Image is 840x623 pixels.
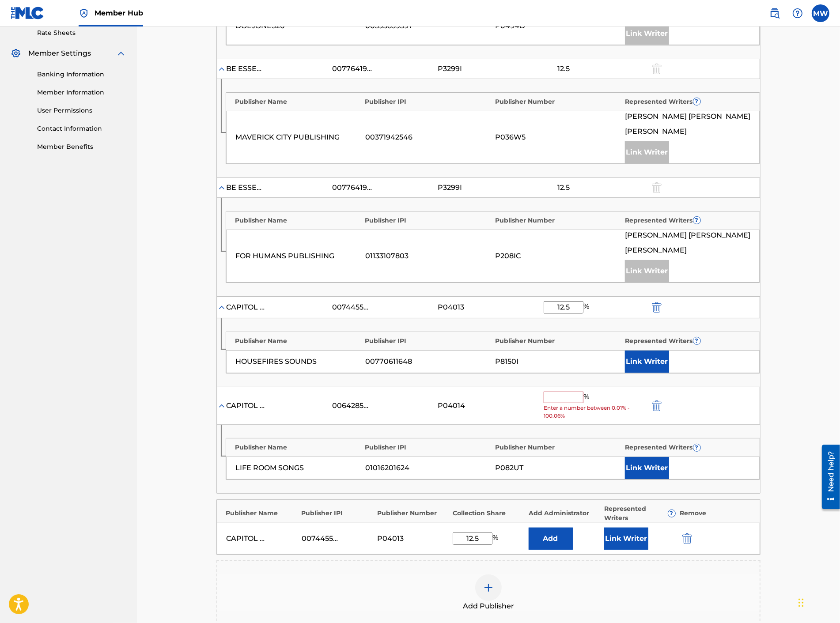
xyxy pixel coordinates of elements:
[235,336,361,346] div: Publisher Name
[11,48,21,59] img: Member Settings
[625,336,751,346] div: Represented Writers
[625,245,687,256] span: [PERSON_NAME]
[365,97,491,106] div: Publisher IPI
[625,111,750,122] span: [PERSON_NAME] [PERSON_NAME]
[37,124,126,133] a: Contact Information
[495,336,621,346] div: Publisher Number
[693,98,700,105] span: ?
[492,532,500,545] span: %
[583,301,591,313] span: %
[235,132,361,143] div: MAVERICK CITY PUBLISHING
[28,48,91,59] span: Member Settings
[453,509,524,518] div: Collection Share
[625,443,751,452] div: Represented Writers
[769,8,780,19] img: search
[693,337,700,344] span: ?
[495,356,621,367] div: P8150I
[604,528,648,550] button: Link Writer
[226,509,297,518] div: Publisher Name
[495,97,621,106] div: Publisher Number
[529,509,600,518] div: Add Administrator
[365,463,491,473] div: 01016201624
[37,88,126,97] a: Member Information
[625,457,669,479] button: Link Writer
[37,142,126,151] a: Member Benefits
[11,7,45,19] img: MLC Logo
[301,509,372,518] div: Publisher IPI
[815,441,840,512] iframe: Resource Center
[796,581,840,623] iframe: Chat Widget
[365,251,491,261] div: 01133107803
[625,97,751,106] div: Represented Writers
[217,183,226,192] img: expand-cell-toggle
[235,251,361,261] div: FOR HUMANS PUBLISHING
[583,392,591,403] span: %
[495,132,621,143] div: P036W5
[365,132,491,143] div: 00371942546
[625,126,687,137] span: [PERSON_NAME]
[625,230,750,241] span: [PERSON_NAME] [PERSON_NAME]
[544,404,645,420] span: Enter a number between 0.01% - 100.06%
[235,443,361,452] div: Publisher Name
[235,463,361,473] div: LIFE ROOM SONGS
[792,8,803,19] img: help
[377,509,448,518] div: Publisher Number
[652,400,662,411] img: 12a2ab48e56ec057fbd8.svg
[217,401,226,410] img: expand-cell-toggle
[37,106,126,115] a: User Permissions
[95,8,143,18] span: Member Hub
[235,216,361,225] div: Publisher Name
[495,216,621,225] div: Publisher Number
[812,4,829,22] div: User Menu
[217,64,226,73] img: expand-cell-toggle
[668,510,675,517] span: ?
[483,582,494,593] img: add
[495,463,621,473] div: P082UT
[625,216,751,225] div: Represented Writers
[79,8,89,19] img: Top Rightsholder
[604,504,675,523] div: Represented Writers
[116,48,126,59] img: expand
[463,601,514,612] span: Add Publisher
[798,589,804,616] div: Drag
[495,251,621,261] div: P208IC
[495,443,621,452] div: Publisher Number
[529,528,573,550] button: Add
[37,28,126,38] a: Rate Sheets
[625,351,669,373] button: Link Writer
[235,356,361,367] div: HOUSEFIRES SOUNDS
[365,216,491,225] div: Publisher IPI
[217,303,226,312] img: expand-cell-toggle
[652,302,662,313] img: 12a2ab48e56ec057fbd8.svg
[365,356,491,367] div: 00770611648
[693,444,700,451] span: ?
[680,509,751,518] div: Remove
[693,217,700,224] span: ?
[789,4,806,22] div: Help
[365,443,491,452] div: Publisher IPI
[37,70,126,79] a: Banking Information
[365,336,491,346] div: Publisher IPI
[766,4,783,22] a: Public Search
[235,97,361,106] div: Publisher Name
[682,533,692,544] img: 12a2ab48e56ec057fbd8.svg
